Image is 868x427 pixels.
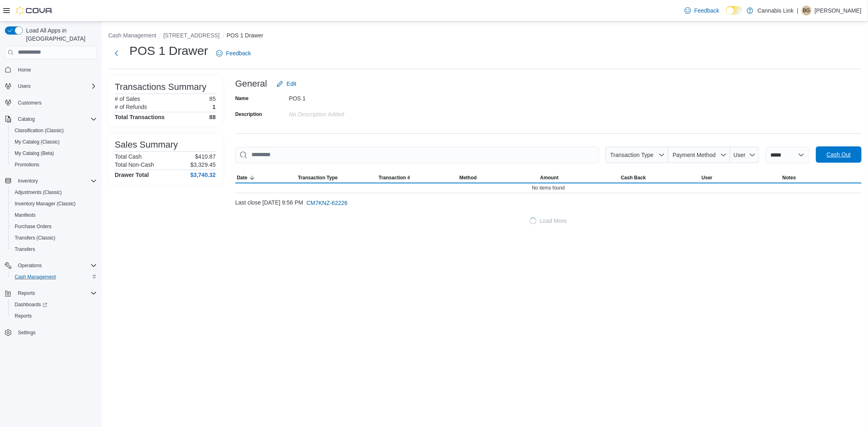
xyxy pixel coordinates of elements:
[289,108,398,118] div: No Description added
[11,187,65,197] a: Adjustments (Classic)
[803,6,810,15] span: BG
[303,195,351,211] button: CM7KNZ-62226
[730,147,759,163] button: User
[11,272,97,282] span: Cash Management
[668,147,730,163] button: Payment Method
[8,198,100,209] button: Inventory Manager (Classic)
[115,96,140,102] h6: # of Sales
[15,223,52,230] span: Purchase Orders
[15,212,35,218] span: Manifests
[23,26,97,43] span: Load All Apps in [GEOGRAPHIC_DATA]
[11,199,79,209] a: Inventory Manager (Classic)
[2,97,100,109] button: Customers
[115,172,149,178] h4: Drawer Total
[11,222,97,231] span: Purchase Orders
[11,187,97,197] span: Adjustments (Classic)
[15,150,54,157] span: My Catalog (Beta)
[11,272,59,282] a: Cash Management
[289,92,398,102] div: POS 1
[815,6,861,15] p: [PERSON_NAME]
[190,172,216,178] h4: $3,740.32
[757,6,794,15] p: Cannabis Link
[2,288,100,299] button: Reports
[15,81,34,91] button: Users
[115,104,147,110] h6: # of Refunds
[11,210,97,220] span: Manifests
[108,32,156,39] button: Cash Management
[673,152,716,158] span: Payment Method
[15,288,97,298] span: Reports
[8,148,100,159] button: My Catalog (Beta)
[11,210,39,220] a: Manifests
[235,79,267,89] h3: General
[15,246,35,253] span: Transfers
[2,113,100,125] button: Catalog
[459,174,477,181] span: Method
[15,161,39,168] span: Promotions
[11,137,97,147] span: My Catalog (Classic)
[190,161,216,168] p: $3,329.45
[237,174,247,181] span: Date
[8,209,100,221] button: Manifests
[8,187,100,198] button: Adjustments (Classic)
[726,15,726,15] span: Dark Mode
[209,96,216,102] p: 85
[18,329,35,336] span: Settings
[783,174,796,181] span: Notes
[15,328,39,338] a: Settings
[15,176,41,186] button: Inventory
[163,32,219,39] button: [STREET_ADDRESS]
[702,174,713,181] span: User
[11,148,57,158] a: My Catalog (Beta)
[8,232,100,244] button: Transfers (Classic)
[540,217,567,225] span: Load More
[15,274,56,280] span: Cash Management
[610,152,654,158] span: Transaction Type
[11,160,97,170] span: Promotions
[540,174,558,181] span: Amount
[235,213,861,229] button: LoadingLoad More
[212,104,216,110] p: 1
[115,140,178,150] h3: Sales Summary
[11,244,97,254] span: Transfers
[296,173,377,183] button: Transaction Type
[15,139,60,145] span: My Catalog (Classic)
[15,327,97,338] span: Settings
[11,311,35,321] a: Reports
[816,146,861,163] button: Cash Out
[129,43,208,59] h1: POS 1 Drawer
[226,49,251,57] span: Feedback
[15,313,32,319] span: Reports
[18,178,38,184] span: Inventory
[8,244,100,255] button: Transfers
[115,153,142,160] h6: Total Cash
[377,173,457,183] button: Transaction #
[11,199,97,209] span: Inventory Manager (Classic)
[619,173,700,183] button: Cash Back
[298,174,338,181] span: Transaction Type
[15,98,97,108] span: Customers
[15,261,45,270] button: Operations
[273,76,300,92] button: Edit
[11,233,97,243] span: Transfers (Classic)
[781,173,861,183] button: Notes
[18,116,35,122] span: Catalog
[235,111,262,118] label: Description
[15,301,47,308] span: Dashboards
[606,147,668,163] button: Transaction Type
[11,222,55,231] a: Purchase Orders
[11,148,97,158] span: My Catalog (Beta)
[8,299,100,310] a: Dashboards
[115,161,154,168] h6: Total Non-Cash
[797,6,798,15] p: |
[108,31,861,41] nav: An example of EuiBreadcrumbs
[378,174,410,181] span: Transaction #
[235,95,249,102] label: Name
[11,300,50,309] a: Dashboards
[11,137,63,147] a: My Catalog (Classic)
[11,233,59,243] a: Transfers (Classic)
[11,244,38,254] a: Transfers
[15,114,97,124] span: Catalog
[16,7,53,15] img: Cova
[18,262,42,269] span: Operations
